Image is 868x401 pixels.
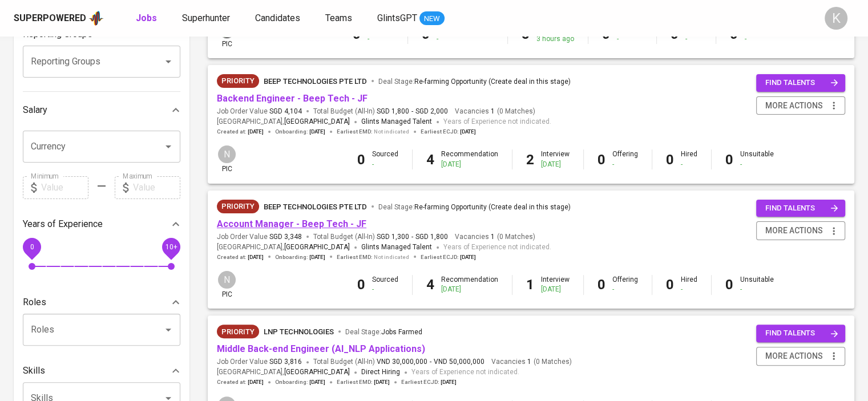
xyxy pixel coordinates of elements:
[415,232,448,242] span: SGD 1,800
[23,364,45,378] p: Skills
[313,357,485,367] span: Total Budget (All-In)
[381,328,422,336] span: Jobs Farmed
[255,13,300,23] span: Candidates
[443,242,551,253] span: Years of Experience not indicated.
[756,221,845,240] button: more actions
[357,152,365,168] b: 0
[411,107,413,116] span: -
[217,270,237,299] div: pic
[217,325,259,338] div: New Job received from Demand Team
[248,128,264,136] span: [DATE]
[309,378,325,386] span: [DATE]
[612,275,638,294] div: Offering
[756,200,845,217] button: find talents
[526,277,534,293] b: 1
[217,367,350,378] span: [GEOGRAPHIC_DATA] ,
[756,74,845,92] button: find talents
[602,26,610,42] b: 0
[309,128,325,136] span: [DATE]
[421,253,476,261] span: Earliest ECJD :
[353,26,361,42] b: 0
[681,285,697,294] div: -
[756,325,845,342] button: find talents
[23,103,47,117] p: Salary
[740,275,774,294] div: Unsuitable
[491,357,572,367] span: Vacancies ( 0 Matches )
[23,295,46,309] p: Roles
[414,78,571,86] span: Re-farming Opportunity (Create deal in this stage)
[441,275,498,294] div: Recommendation
[284,367,350,378] span: [GEOGRAPHIC_DATA]
[345,328,422,336] span: Deal Stage :
[681,160,697,169] div: -
[284,116,350,128] span: [GEOGRAPHIC_DATA]
[248,253,264,261] span: [DATE]
[489,107,495,116] span: 1
[681,275,697,294] div: Hired
[745,34,778,44] div: -
[248,378,264,386] span: [DATE]
[756,347,845,366] button: more actions
[441,285,498,294] div: [DATE]
[372,275,398,294] div: Sourced
[765,327,838,340] span: find talents
[685,34,702,44] div: -
[309,253,325,261] span: [DATE]
[765,76,838,90] span: find talents
[88,10,104,27] img: app logo
[269,232,302,242] span: SGD 3,348
[426,152,434,168] b: 4
[217,144,237,174] div: pic
[441,378,457,386] span: [DATE]
[443,116,551,128] span: Years of Experience not indicated.
[378,203,571,211] span: Deal Stage :
[165,242,177,250] span: 10+
[374,378,390,386] span: [DATE]
[23,99,180,121] div: Salary
[337,253,409,261] span: Earliest EMD :
[361,118,432,125] span: Glints Managed Talent
[434,357,485,367] span: VND 50,000,000
[377,107,409,116] span: SGD 1,800
[411,367,519,378] span: Years of Experience not indicated.
[765,99,823,113] span: more actions
[460,253,476,261] span: [DATE]
[325,13,352,23] span: Teams
[269,357,302,367] span: SGD 3,816
[378,78,571,86] span: Deal Stage :
[217,326,259,338] span: Priority
[730,26,738,42] b: 0
[426,277,434,293] b: 4
[612,160,638,169] div: -
[160,54,176,70] button: Open
[23,359,180,382] div: Skills
[269,107,302,116] span: SGD 4,104
[422,26,430,42] b: 0
[541,285,570,294] div: [DATE]
[415,107,448,116] span: SGD 2,000
[357,277,365,293] b: 0
[313,107,448,116] span: Total Budget (All-In)
[337,378,390,386] span: Earliest EMD :
[421,128,476,136] span: Earliest ECJD :
[411,232,413,242] span: -
[217,378,264,386] span: Created at :
[361,368,400,376] span: Direct Hiring
[284,242,350,253] span: [GEOGRAPHIC_DATA]
[30,242,34,250] span: 0
[182,11,232,26] a: Superhunter
[133,176,180,199] input: Value
[368,34,394,44] div: -
[597,152,605,168] b: 0
[275,253,325,261] span: Onboarding :
[14,10,104,27] a: Superpoweredapp logo
[361,243,432,251] span: Glints Managed Talent
[617,34,643,44] div: -
[372,160,398,169] div: -
[377,13,417,23] span: GlintsGPT
[217,74,259,88] div: New Job received from Demand Team
[725,152,733,168] b: 0
[23,291,180,314] div: Roles
[526,152,534,168] b: 2
[430,357,431,367] span: -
